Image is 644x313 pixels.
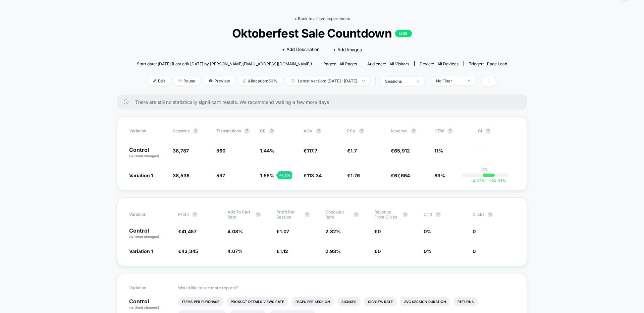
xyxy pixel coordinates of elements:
span: € [276,248,288,254]
span: Latest Version: [DATE] - [DATE] [286,76,370,85]
span: 0 % [424,248,431,254]
span: Profit [178,212,189,217]
span: 43,345 [181,248,198,254]
button: ? [269,128,274,134]
span: CTR [424,212,432,217]
div: + 7.3 % [277,171,292,179]
span: 0 [473,248,476,254]
span: € [304,173,322,178]
li: Product Details Views Rate [227,297,288,306]
p: Would like to see more reports? [178,285,515,290]
p: 0% [481,167,488,172]
span: 41,457 [181,229,197,234]
li: Items Per Purchase [178,297,223,306]
span: 1.7 [351,148,357,153]
span: 0 [378,248,381,254]
div: Pages: [323,61,357,66]
span: -4.31 % [471,178,485,183]
img: calendar [291,79,294,82]
span: € [178,248,198,254]
span: all pages [339,61,357,66]
button: ? [192,212,198,217]
button: ? [402,212,408,217]
span: Variation [129,285,166,290]
button: ? [447,128,453,134]
span: Add To Cart Rate [227,209,252,220]
span: 4.07 % [227,248,243,254]
span: € [391,173,410,178]
button: ? [435,212,441,217]
div: Trigger: [469,61,507,66]
a: < Back to all live experiences [294,16,350,21]
button: ? [305,212,310,217]
span: Profit Per Session [276,209,301,220]
button: ? [354,212,359,217]
span: All Visitors [389,61,409,66]
span: 0 [473,229,476,234]
li: Avg Session Duration [400,297,450,306]
img: end [178,79,182,82]
span: 38,536 [173,173,190,178]
img: end [468,80,470,81]
span: 2.93 % [325,248,341,254]
span: Preview [204,76,235,85]
span: (without changes) [129,305,159,309]
span: 65,912 [394,148,410,153]
p: Control [129,147,166,159]
p: LIVE [395,30,412,37]
span: --- [478,149,515,159]
span: CR [260,128,266,133]
span: (without changes) [129,154,159,158]
span: 1.12 [280,248,288,254]
span: CI [478,128,515,134]
span: € [178,229,197,234]
span: € [304,148,317,153]
span: 89% [434,173,445,178]
span: € [374,229,381,234]
span: Allocation: 50% [238,76,282,85]
img: rebalance [244,79,246,83]
span: € [347,148,357,153]
li: Pages Per Session [291,297,334,306]
button: ? [485,128,491,134]
span: 597 [216,173,225,178]
span: Revenue [391,128,408,133]
span: Variation [129,128,166,134]
span: Sessions [173,128,190,133]
span: | [373,76,380,86]
p: | [484,172,485,177]
button: ? [193,128,198,134]
span: + [489,178,491,183]
span: 1.76 [351,173,360,178]
span: € [391,148,410,153]
span: 38,787 [173,148,189,153]
span: 560 [216,148,225,153]
button: ? [244,128,250,134]
li: Returns [453,297,478,306]
span: € [374,248,381,254]
span: AOV [304,128,313,133]
img: end [362,80,365,81]
span: Variation 1 [129,173,153,178]
span: Page Load [487,61,507,66]
span: 11% [434,148,443,153]
img: edit [153,79,156,82]
li: Signups [337,297,361,306]
div: Audience: [367,61,409,66]
span: 1.07 [280,229,289,234]
span: There are still no statistically significant results. We recommend waiting a few more days [135,99,514,105]
span: + Add Images [333,47,362,52]
span: 2.82 % [325,229,341,234]
span: 67,664 [394,173,410,178]
span: Pause [173,76,200,85]
button: ? [359,128,364,134]
span: € [347,173,360,178]
span: 1.44 % [260,148,274,153]
span: Variation [129,209,166,220]
span: 20.31 % [485,178,506,183]
span: 4.08 % [227,229,243,234]
button: ? [488,212,493,217]
button: ? [256,212,261,217]
span: Variation 1 [129,248,153,254]
span: PSV [347,128,356,133]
